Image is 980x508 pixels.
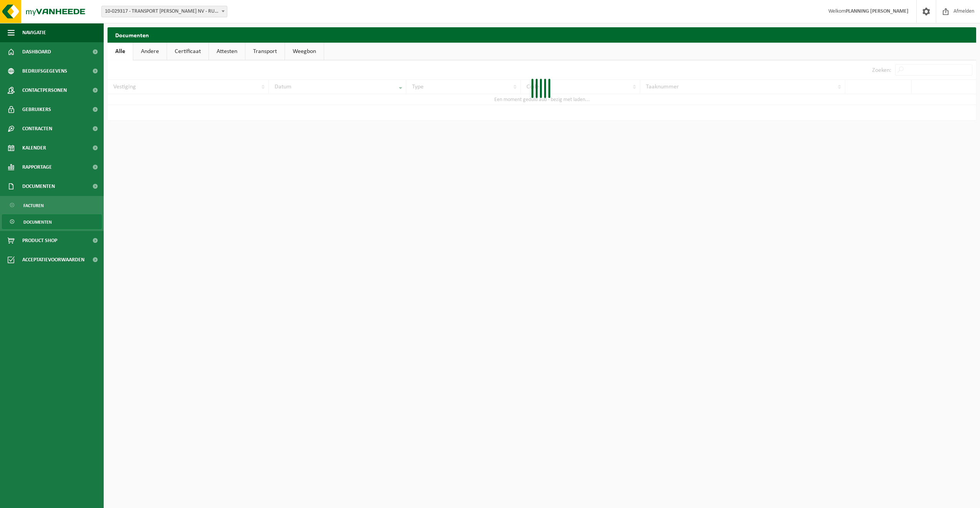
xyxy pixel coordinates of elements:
[23,215,52,229] span: Documenten
[22,61,67,81] span: Bedrijfsgegevens
[245,43,285,60] a: Transport
[23,198,44,213] span: Facturen
[108,43,133,60] a: Alle
[22,119,52,138] span: Contracten
[22,81,67,100] span: Contactpersonen
[22,177,55,196] span: Documenten
[108,27,976,42] h2: Documenten
[846,8,909,14] strong: PLANNING [PERSON_NAME]
[285,43,324,60] a: Weegbon
[22,100,51,119] span: Gebruikers
[133,43,167,60] a: Andere
[102,6,227,17] span: 10-029317 - TRANSPORT L. JANSSENS NV - RUMST
[209,43,245,60] a: Attesten
[22,42,51,61] span: Dashboard
[101,6,227,17] span: 10-029317 - TRANSPORT L. JANSSENS NV - RUMST
[2,198,102,212] a: Facturen
[167,43,209,60] a: Certificaat
[22,158,52,177] span: Rapportage
[22,250,84,269] span: Acceptatievoorwaarden
[22,138,46,158] span: Kalender
[22,23,46,42] span: Navigatie
[22,231,57,250] span: Product Shop
[2,214,102,229] a: Documenten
